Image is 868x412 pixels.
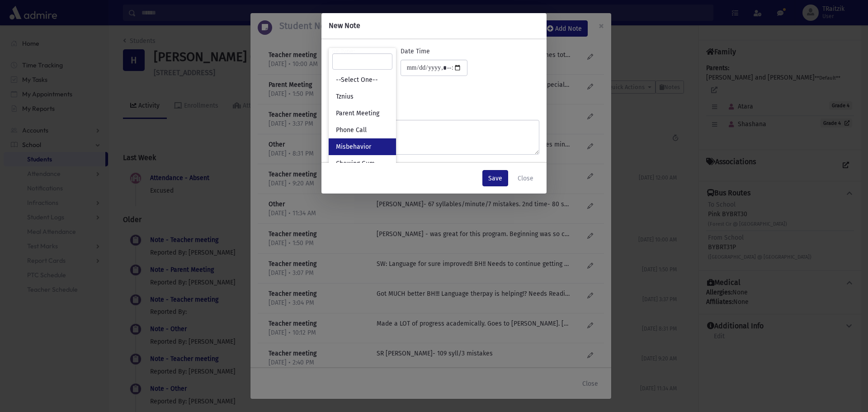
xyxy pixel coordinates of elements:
span: Chewing Gum [336,159,375,168]
label: Date Time [401,47,430,56]
button: Close [512,170,539,186]
input: Search [332,53,392,70]
label: Log Type: [329,47,355,56]
h6: New Note [329,20,360,31]
span: Parent Meeting [336,109,379,118]
span: --Select One-- [336,76,378,85]
button: Save [482,170,508,186]
span: Phone Call [336,126,367,135]
span: Tznius [336,92,354,101]
span: Misbehavior [336,142,371,152]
